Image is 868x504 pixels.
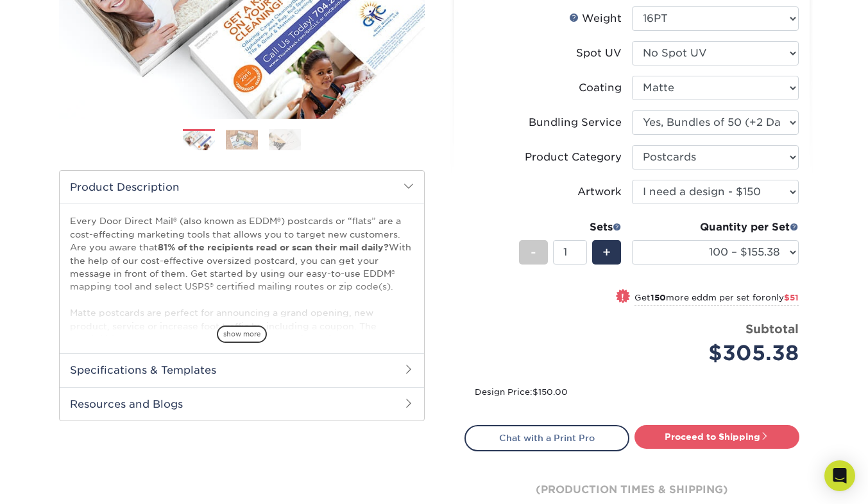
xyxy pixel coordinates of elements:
[634,293,799,306] small: Get more eddm per set for
[532,387,568,397] span: $150.00
[158,242,389,252] strong: 81% of the recipients read or scan their mail daily?
[531,243,536,262] span: -
[602,243,611,262] span: +
[621,290,624,304] span: !
[529,115,622,130] div: Bundling Service
[475,387,568,397] small: Design Price:
[765,293,799,302] span: only
[519,220,622,235] div: Sets
[651,293,666,302] strong: 150
[745,322,799,336] strong: Subtotal
[226,130,258,150] img: EDDM 02
[824,460,855,491] div: Open Intercom Messenger
[634,425,799,448] a: Proceed to Shipping
[642,338,799,369] div: $305.38
[183,130,215,152] img: EDDM 01
[525,150,622,165] div: Product Category
[217,326,267,343] span: show more
[464,425,629,451] a: Chat with a Print Pro
[60,353,424,387] h2: Specifications & Templates
[569,11,622,26] div: Weight
[632,220,799,235] div: Quantity per Set
[60,171,424,204] h2: Product Description
[577,184,622,200] div: Artwork
[60,387,424,421] h2: Resources and Blogs
[784,293,799,302] span: $51
[579,80,622,96] div: Coating
[269,128,301,151] img: EDDM 03
[576,46,622,61] div: Spot UV
[70,214,414,476] p: Every Door Direct Mail® (also known as EDDM®) postcards or “flats” are a cost-effecting marketing...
